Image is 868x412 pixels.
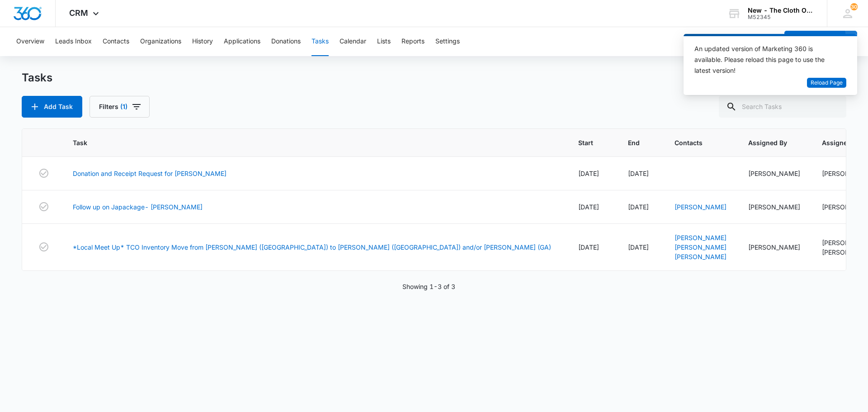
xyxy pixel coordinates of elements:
button: Overview [16,27,44,56]
a: [PERSON_NAME] [675,203,726,211]
button: Reports [401,27,425,56]
button: Contacts [103,27,129,56]
span: (1) [120,104,127,110]
span: Contacts [675,138,713,147]
button: Reload Page [807,78,846,88]
button: Applications [224,27,260,56]
a: Follow up on Japackage- [PERSON_NAME] [73,202,203,212]
span: End [628,138,640,147]
div: account name [748,7,814,14]
button: Tasks [311,27,329,56]
div: [PERSON_NAME] [748,202,800,212]
span: [DATE] [628,170,649,177]
button: History [192,27,213,56]
button: Settings [435,27,460,56]
span: [DATE] [578,170,599,177]
a: *Local Meet Up* TCO Inventory Move from [PERSON_NAME] ([GEOGRAPHIC_DATA]) to [PERSON_NAME] ([GEOG... [73,242,551,252]
button: Add Task [22,96,82,118]
input: Search Tasks [719,96,846,118]
span: Assigned To [822,138,861,147]
button: Lists [377,27,391,56]
button: Donations [271,27,301,56]
div: notifications count [850,3,858,10]
span: Task [73,138,543,147]
button: Leads Inbox [55,27,92,56]
button: Filters(1) [90,96,150,118]
div: [PERSON_NAME] [748,169,800,178]
a: [PERSON_NAME] [675,234,726,242]
button: Add Contact [784,31,845,52]
div: account id [748,14,814,20]
span: CRM [69,8,88,18]
div: An updated version of Marketing 360 is available. Please reload this page to use the latest version! [694,43,835,76]
a: [PERSON_NAME] [675,253,726,260]
span: 30 [850,3,858,10]
a: [PERSON_NAME] [675,243,726,251]
span: Start [578,138,593,147]
a: Donation and Receipt Request for [PERSON_NAME] [73,169,226,178]
span: [DATE] [578,243,599,251]
span: [DATE] [628,243,649,251]
button: Organizations [140,27,181,56]
div: [PERSON_NAME] [748,242,800,252]
p: Showing 1-3 of 3 [402,282,455,291]
span: [DATE] [578,203,599,211]
button: Calendar [340,27,366,56]
span: Assigned By [748,138,787,147]
h1: Tasks [22,71,52,85]
span: [DATE] [628,203,649,211]
span: Reload Page [811,79,843,87]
